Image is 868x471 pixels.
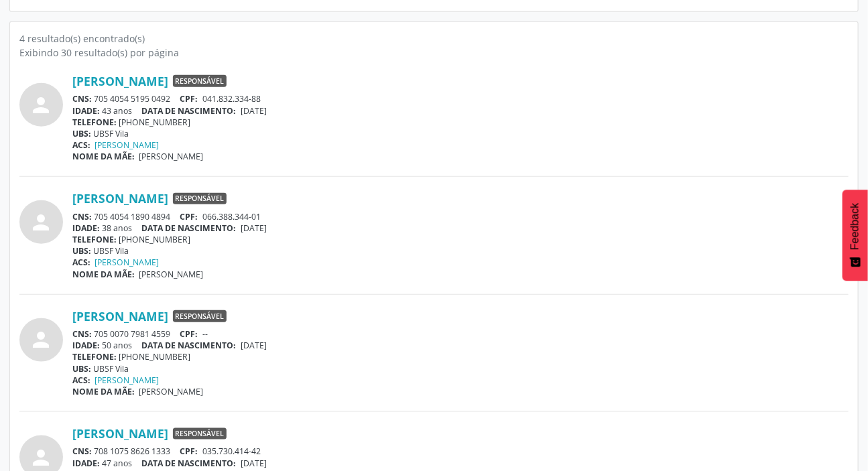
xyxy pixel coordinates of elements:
[202,211,261,222] span: 066.388.344-01
[72,117,117,128] span: TELEFONE:
[173,310,227,322] span: Responsável
[72,117,849,128] div: [PHONE_NUMBER]
[95,257,160,268] a: [PERSON_NAME]
[72,245,849,257] div: UBSF Vila
[72,328,849,340] div: 705 0070 7981 4559
[142,222,237,234] span: DATA DE NASCIMENTO:
[72,222,849,234] div: 38 anos
[72,234,117,245] span: TELEFONE:
[95,375,160,386] a: [PERSON_NAME]
[180,93,198,105] span: CPF:
[72,245,91,257] span: UBS:
[72,458,100,469] span: IDADE:
[72,105,849,117] div: 43 anos
[72,128,91,139] span: UBS:
[72,128,849,139] div: UBSF Vila
[72,340,849,351] div: 50 anos
[29,210,54,234] i: person
[139,386,204,397] span: [PERSON_NAME]
[72,446,849,457] div: 708 1075 8626 1333
[241,222,267,234] span: [DATE]
[29,328,54,352] i: person
[241,105,267,117] span: [DATE]
[173,75,227,87] span: Responsável
[72,458,849,469] div: 47 anos
[72,309,168,324] a: [PERSON_NAME]
[139,151,204,162] span: [PERSON_NAME]
[19,46,849,60] div: Exibindo 30 resultado(s) por página
[142,340,237,351] span: DATA DE NASCIMENTO:
[72,340,100,351] span: IDADE:
[72,93,92,105] span: CNS:
[72,351,117,362] span: TELEFONE:
[72,211,92,222] span: CNS:
[72,386,135,397] span: NOME DA MÃE:
[72,139,90,151] span: ACS:
[142,458,237,469] span: DATA DE NASCIMENTO:
[241,340,267,351] span: [DATE]
[202,328,208,340] span: --
[72,446,92,457] span: CNS:
[72,426,168,441] a: [PERSON_NAME]
[72,211,849,222] div: 705 4054 1890 4894
[72,363,91,375] span: UBS:
[29,446,54,470] i: person
[173,193,227,205] span: Responsável
[95,139,160,151] a: [PERSON_NAME]
[180,328,198,340] span: CPF:
[173,428,227,440] span: Responsável
[180,446,198,457] span: CPF:
[72,93,849,105] div: 705 4054 5195 0492
[72,222,100,234] span: IDADE:
[202,446,261,457] span: 035.730.414-42
[843,190,868,281] button: Feedback - Mostrar pesquisa
[241,458,267,469] span: [DATE]
[72,363,849,375] div: UBSF Vila
[72,257,90,268] span: ACS:
[72,351,849,362] div: [PHONE_NUMBER]
[72,105,100,117] span: IDADE:
[72,74,168,88] a: [PERSON_NAME]
[72,375,90,386] span: ACS:
[139,269,204,280] span: [PERSON_NAME]
[72,328,92,340] span: CNS:
[19,31,849,46] div: 4 resultado(s) encontrado(s)
[142,105,237,117] span: DATA DE NASCIMENTO:
[29,93,54,117] i: person
[72,234,849,245] div: [PHONE_NUMBER]
[180,211,198,222] span: CPF:
[72,151,135,162] span: NOME DA MÃE:
[72,269,135,280] span: NOME DA MÃE:
[849,203,861,250] span: Feedback
[72,191,168,206] a: [PERSON_NAME]
[202,93,261,105] span: 041.832.334-88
